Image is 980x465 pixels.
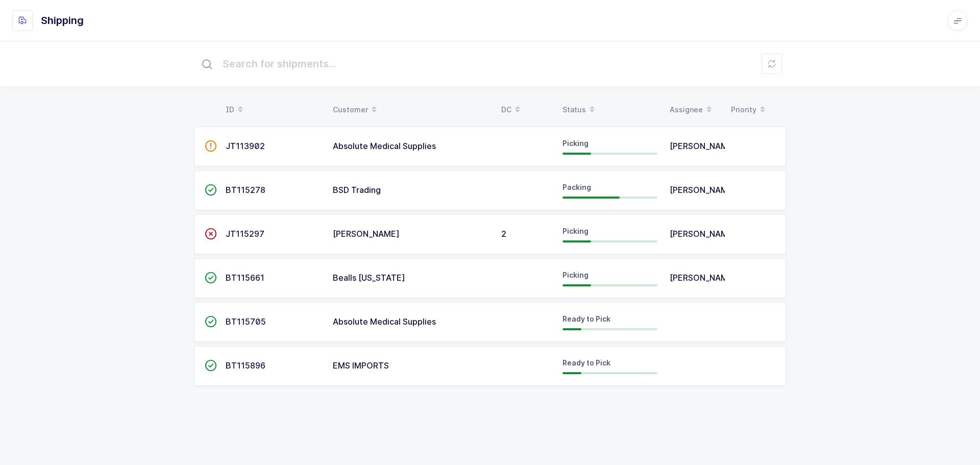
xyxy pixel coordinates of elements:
span: Bealls [US_STATE] [333,273,405,283]
span: [PERSON_NAME] [670,229,737,239]
div: Assignee [670,101,719,118]
div: DC [501,101,550,118]
span: Absolute Medical Supplies [333,141,436,151]
span: Ready to Pick [562,358,610,367]
div: Status [562,101,657,118]
span: 2 [501,229,506,239]
span: [PERSON_NAME] [670,185,737,195]
span:  [205,273,217,283]
h1: Shipping [41,12,84,29]
span: Ready to Pick [562,314,610,323]
span: BT115896 [226,360,265,371]
span: BT115278 [226,185,265,195]
span: [PERSON_NAME] [670,273,737,283]
span:  [205,141,217,151]
span: Packing [562,183,591,191]
span: JT113902 [226,141,265,151]
span: BSD Trading [333,185,381,195]
span: Picking [562,271,589,279]
span:  [205,229,217,239]
span:  [205,360,217,371]
div: Customer [333,101,489,118]
span: Picking [562,139,589,148]
span: Absolute Medical Supplies [333,316,436,327]
span: Picking [562,227,589,235]
span: BT115661 [226,273,264,283]
div: ID [226,101,321,118]
div: Priority [731,101,780,118]
input: Search for shipments... [194,47,786,80]
span: [PERSON_NAME] [670,141,737,151]
span:  [205,185,217,195]
span: JT115297 [226,229,264,239]
span: BT115705 [226,316,266,327]
span:  [205,316,217,327]
span: [PERSON_NAME] [333,229,400,239]
span: EMS IMPORTS [333,360,389,371]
